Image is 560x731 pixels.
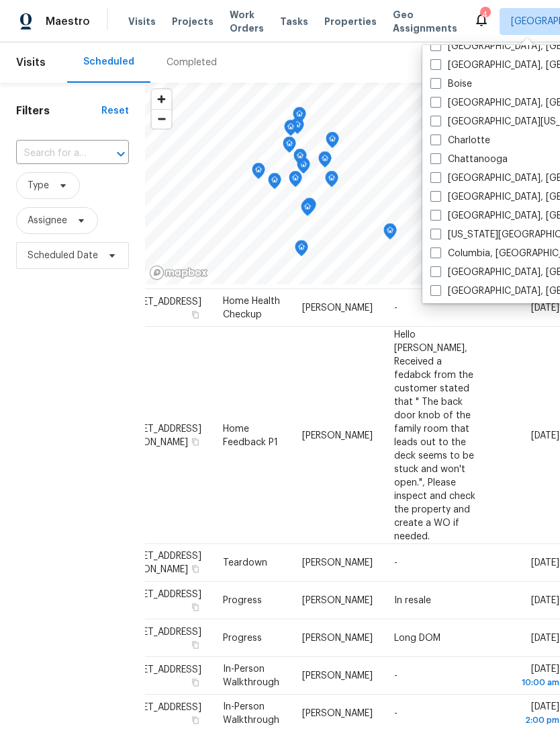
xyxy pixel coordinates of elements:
[16,48,46,77] span: Visits
[480,8,489,22] div: 4
[152,89,171,109] button: Zoom in
[223,664,279,687] span: In-Person Walkthrough
[394,303,398,313] span: -
[223,558,267,568] span: Teardown
[268,173,281,194] div: Map marker
[394,558,398,568] span: -
[172,15,214,28] span: Projects
[502,664,559,689] span: [DATE]
[502,714,559,727] div: 2:00 pm
[189,639,201,651] button: Copy Address
[293,149,307,169] div: Map marker
[383,223,397,244] div: Map marker
[531,430,559,440] span: [DATE]
[302,709,373,718] span: [PERSON_NAME]
[16,143,91,164] input: Search for an address...
[303,198,316,219] div: Map marker
[394,709,398,718] span: -
[430,134,490,147] label: Charlotte
[295,240,308,261] div: Map marker
[223,596,262,605] span: Progress
[283,137,296,157] div: Map marker
[189,309,201,321] button: Copy Address
[302,596,373,605] span: [PERSON_NAME]
[430,153,508,166] label: Chattanooga
[326,132,339,153] div: Map marker
[118,551,201,574] span: [STREET_ADDRESS][PERSON_NAME]
[167,56,217,69] div: Completed
[189,714,201,726] button: Copy Address
[394,671,398,681] span: -
[152,109,171,128] button: Zoom out
[223,633,262,643] span: Progress
[502,676,559,689] div: 10:00 am
[280,17,308,26] span: Tasks
[302,558,373,568] span: [PERSON_NAME]
[145,83,504,284] canvas: Map
[118,590,201,599] span: [STREET_ADDRESS]
[16,104,101,118] h1: Filters
[531,633,559,643] span: [DATE]
[293,107,306,128] div: Map marker
[502,702,559,727] span: [DATE]
[118,703,201,712] span: [STREET_ADDRESS]
[223,702,279,725] span: In-Person Walkthrough
[394,596,431,605] span: In resale
[302,671,373,681] span: [PERSON_NAME]
[128,15,156,28] span: Visits
[28,214,67,227] span: Assignee
[252,163,265,184] div: Map marker
[101,104,129,118] div: Reset
[118,627,201,637] span: [STREET_ADDRESS]
[284,120,297,141] div: Map marker
[223,297,280,319] span: Home Health Checkup
[118,424,201,447] span: [STREET_ADDRESS][PERSON_NAME]
[393,8,457,35] span: Geo Assignments
[152,110,171,128] span: Zoom out
[223,424,278,447] span: Home Feedback P1
[531,596,559,605] span: [DATE]
[302,430,373,440] span: [PERSON_NAME]
[302,303,373,313] span: [PERSON_NAME]
[189,435,201,447] button: Copy Address
[149,265,208,280] a: Mapbox homepage
[325,171,338,192] div: Map marker
[189,677,201,689] button: Copy Address
[111,145,130,163] button: Open
[83,55,134,69] div: Scheduled
[394,330,475,541] span: Hello [PERSON_NAME], Received a fedabck from the customer stated that " The back door knob of the...
[301,200,314,221] div: Map marker
[531,303,559,313] span: [DATE]
[46,15,90,28] span: Maestro
[230,8,264,35] span: Work Orders
[189,563,201,575] button: Copy Address
[318,151,332,172] div: Map marker
[531,558,559,568] span: [DATE]
[291,118,304,139] div: Map marker
[430,77,472,91] label: Boise
[28,179,49,192] span: Type
[302,633,373,643] span: [PERSON_NAME]
[118,297,201,307] span: [STREET_ADDRESS]
[28,249,98,262] span: Scheduled Date
[324,15,377,28] span: Properties
[289,171,302,192] div: Map marker
[118,665,201,675] span: [STREET_ADDRESS]
[394,633,440,643] span: Long DOM
[189,601,201,613] button: Copy Address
